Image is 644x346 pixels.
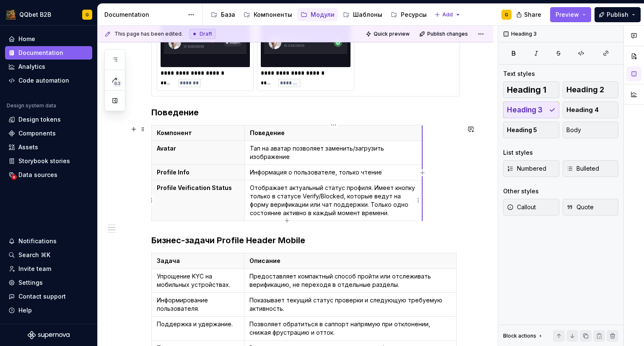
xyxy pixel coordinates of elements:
[18,62,45,71] div: Analytics
[507,164,546,173] span: Numbered
[151,107,460,118] h3: Поведение
[427,31,468,37] span: Publish changes
[503,160,559,177] button: Numbered
[401,10,427,19] div: Ресурсы
[18,251,50,259] div: Search ⌘K
[5,60,92,73] a: Analytics
[18,157,70,165] div: Storybook stories
[2,5,96,23] button: QQbet B2BG
[86,11,89,18] div: G
[19,10,51,19] div: QQbet B2B
[221,10,235,19] div: База
[18,143,38,151] div: Assets
[363,28,413,40] button: Quick preview
[249,257,451,265] p: Описание
[5,32,92,46] a: Home
[563,199,619,216] button: Quote
[563,160,619,177] button: Bulleted
[254,10,292,19] div: Компоненты
[6,10,16,20] img: 491028fe-7948-47f3-9fb2-82dab60b8b20.png
[566,164,599,173] span: Bulleted
[18,171,57,179] div: Data sources
[18,35,35,43] div: Home
[250,168,417,177] p: Информация о пользователе, только чтение
[157,257,239,265] p: Задача
[507,86,546,94] span: Heading 1
[5,234,92,248] button: Notifications
[505,11,508,18] div: G
[208,6,430,23] div: Page tree
[503,148,533,157] div: List styles
[18,265,51,273] div: Invite team
[249,320,451,337] p: Позволяет обратиться в саппорт напрямую при отклонении, снижая фрустрацию и отток.
[18,76,69,85] div: Code automation
[563,122,619,138] button: Body
[503,199,559,216] button: Callout
[297,8,338,21] a: Модули
[250,129,417,137] p: Поведение
[503,81,559,98] button: Heading 1
[5,262,92,276] a: Invite team
[18,278,43,287] div: Settings
[311,10,335,19] div: Модули
[18,129,56,138] div: Components
[5,168,92,182] a: Data sources
[503,70,535,78] div: Text styles
[595,7,641,22] button: Publish
[5,304,92,317] button: Help
[566,203,594,211] span: Quote
[157,168,239,177] p: Profile Info
[503,333,536,339] div: Block actions
[432,9,463,21] button: Add
[5,290,92,303] button: Contact support
[524,10,541,19] span: Share
[503,187,539,195] div: Other styles
[151,234,460,246] h3: Бизнес-задачи Profile Header Mobile
[249,296,451,313] p: Показывает текущий статус проверки и следующую требуемую активность.
[250,144,417,161] p: Тап на аватар позволяет заменить/загрузить изображение
[5,154,92,168] a: Storybook stories
[28,331,70,339] svg: Supernova Logo
[566,106,599,114] span: Heading 4
[208,8,239,21] a: База
[7,102,56,109] div: Design system data
[563,81,619,98] button: Heading 2
[104,10,184,19] div: Documentation
[157,296,239,313] p: Информирование пользователя.
[18,237,57,245] div: Notifications
[507,126,537,134] span: Heading 5
[442,11,453,18] span: Add
[507,203,536,211] span: Callout
[556,10,579,19] span: Preview
[18,306,32,315] div: Help
[566,86,604,94] span: Heading 2
[157,129,239,137] p: Компонент
[340,8,386,21] a: Шаблоны
[200,31,212,37] span: Draft
[607,10,628,19] span: Publish
[240,8,296,21] a: Компоненты
[249,272,451,289] p: Предоставляет компактный способ пройти или отслеживать верификацию, не переходя в отдельные разделы.
[18,115,61,124] div: Design tokens
[503,122,559,138] button: Heading 5
[18,49,63,57] div: Documentation
[566,126,581,134] span: Body
[5,140,92,154] a: Assets
[157,184,239,192] p: Profile Veification Status
[374,31,410,37] span: Quick preview
[5,276,92,289] a: Settings
[250,184,417,217] p: Отображает актуальный статус профиля. Имеет кнопку только в статусе Verify/Blocked, которые ведут...
[563,101,619,118] button: Heading 4
[512,7,547,22] button: Share
[353,10,382,19] div: Шаблоны
[417,28,472,40] button: Publish changes
[503,330,544,342] div: Block actions
[157,320,239,328] p: Поддержка и удержание.
[113,80,122,87] span: 63
[5,46,92,60] a: Documentation
[5,113,92,126] a: Design tokens
[114,31,183,37] span: This page has been edited.
[5,248,92,262] button: Search ⌘K
[5,74,92,87] a: Code automation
